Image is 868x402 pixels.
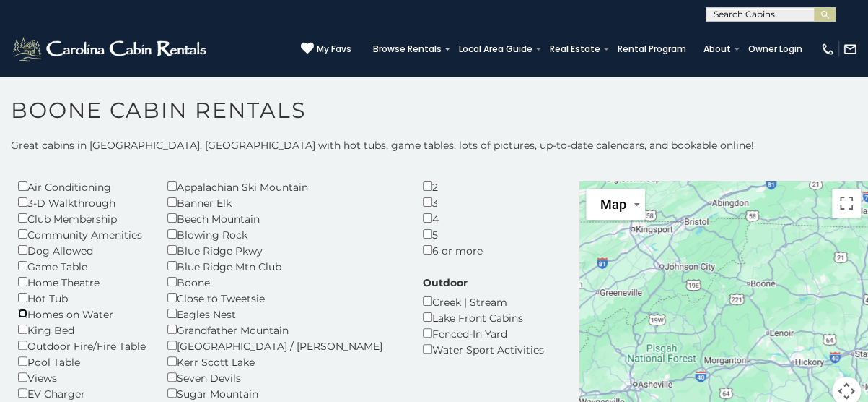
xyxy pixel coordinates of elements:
[423,179,526,194] div: 2
[610,39,693,59] a: Rental Program
[11,35,211,64] img: White-1-2.png
[167,354,401,369] div: Kerr Scott Lake
[423,226,526,242] div: 5
[317,43,351,56] span: My Favs
[832,189,861,218] button: Toggle fullscreen view
[423,242,526,258] div: 6 or more
[18,290,146,306] div: Hot Tub
[18,258,146,274] div: Game Table
[18,354,146,369] div: Pool Table
[167,194,401,210] div: Banner Elk
[18,369,146,385] div: Views
[18,179,146,194] div: Air Conditioning
[741,39,810,59] a: Owner Login
[843,42,857,56] img: mail-regular-white.png
[423,194,526,210] div: 3
[18,385,146,401] div: EV Charger
[423,210,526,226] div: 4
[600,197,626,212] span: Map
[167,258,401,274] div: Blue Ridge Mtn Club
[423,341,544,357] div: Water Sport Activities
[423,309,544,325] div: Lake Front Cabins
[18,194,146,210] div: 3-D Walkthrough
[167,274,401,290] div: Boone
[167,210,401,226] div: Beech Mountain
[452,39,540,59] a: Local Area Guide
[820,42,835,56] img: phone-regular-white.png
[167,306,401,322] div: Eagles Nest
[423,275,468,290] label: Outdoor
[696,39,738,59] a: About
[167,290,401,306] div: Close to Tweetsie
[543,39,608,59] a: Real Estate
[18,306,146,322] div: Homes on Water
[18,338,146,354] div: Outdoor Fire/Fire Table
[18,210,146,226] div: Club Membership
[18,226,146,242] div: Community Amenities
[18,322,146,338] div: King Bed
[167,369,401,385] div: Seven Devils
[167,242,401,258] div: Blue Ridge Pkwy
[423,294,544,309] div: Creek | Stream
[167,322,401,338] div: Grandfather Mountain
[301,42,351,56] a: My Favs
[586,189,645,220] button: Change map style
[18,274,146,290] div: Home Theatre
[18,242,146,258] div: Dog Allowed
[167,179,401,194] div: Appalachian Ski Mountain
[167,385,401,401] div: Sugar Mountain
[423,325,544,341] div: Fenced-In Yard
[167,226,401,242] div: Blowing Rock
[167,338,401,354] div: [GEOGRAPHIC_DATA] / [PERSON_NAME]
[366,39,449,59] a: Browse Rentals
